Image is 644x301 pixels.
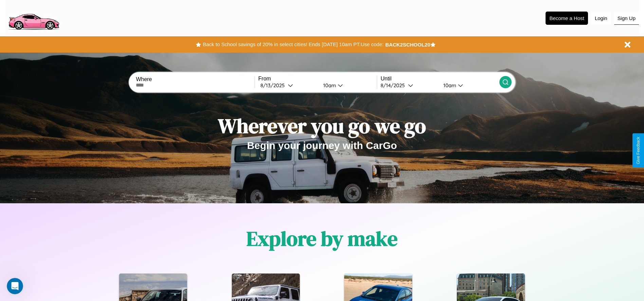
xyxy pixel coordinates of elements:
b: BACK2SCHOOL20 [385,42,430,48]
button: Become a Host [546,12,588,25]
label: Until [381,76,499,82]
div: Give Feedback [636,137,641,164]
h1: Explore by make [246,225,398,252]
div: 10am [320,82,338,89]
label: From [258,76,377,82]
button: Back to School savings of 20% in select cities! Ends [DATE] 10am PT.Use code: [201,40,385,49]
iframe: Intercom live chat [7,278,23,294]
button: 10am [318,82,377,89]
div: 8 / 13 / 2025 [260,82,288,89]
button: Login [591,12,611,24]
div: 8 / 14 / 2025 [381,82,408,89]
div: 10am [440,82,458,89]
label: Where [136,76,254,82]
button: Sign Up [614,12,639,25]
img: logo [5,3,62,32]
button: 10am [438,82,499,89]
button: 8/13/2025 [258,82,318,89]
